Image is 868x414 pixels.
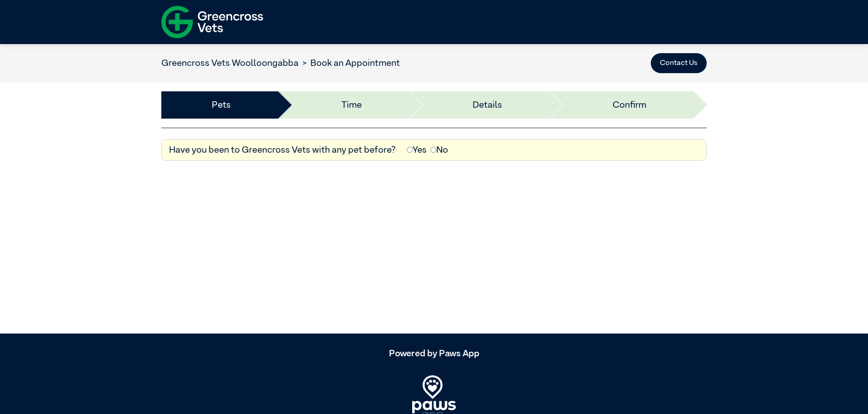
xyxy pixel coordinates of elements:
[299,56,400,70] li: Book an Appointment
[169,143,396,157] label: Have you been to Greencross Vets with any pet before?
[407,143,427,157] label: Yes
[430,143,448,157] label: No
[161,59,299,68] a: Greencross Vets Woolloongabba
[430,147,436,153] input: No
[651,53,707,73] button: Contact Us
[212,98,231,112] a: Pets
[161,348,707,359] h5: Powered by Paws App
[407,147,413,153] input: Yes
[161,56,400,70] nav: breadcrumb
[161,2,263,42] img: f-logo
